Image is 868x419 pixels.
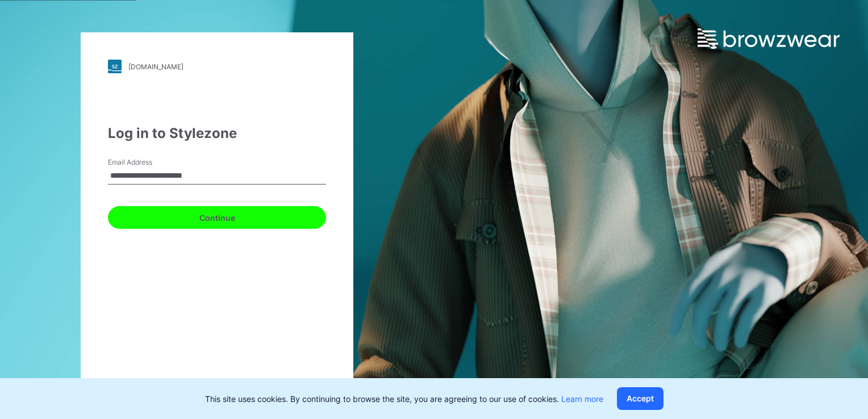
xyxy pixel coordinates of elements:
[561,394,603,404] a: Learn more
[108,60,122,73] img: stylezone-logo.562084cfcfab977791bfbf7441f1a819.svg
[108,206,326,229] button: Continue
[108,60,326,73] a: [DOMAIN_NAME]
[205,393,603,405] p: This site uses cookies. By continuing to browse the site, you are agreeing to our use of cookies.
[108,123,326,144] div: Log in to Stylezone
[108,157,187,167] label: Email Address
[698,28,840,49] img: browzwear-logo.e42bd6dac1945053ebaf764b6aa21510.svg
[617,387,663,410] button: Accept
[128,62,183,71] div: [DOMAIN_NAME]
